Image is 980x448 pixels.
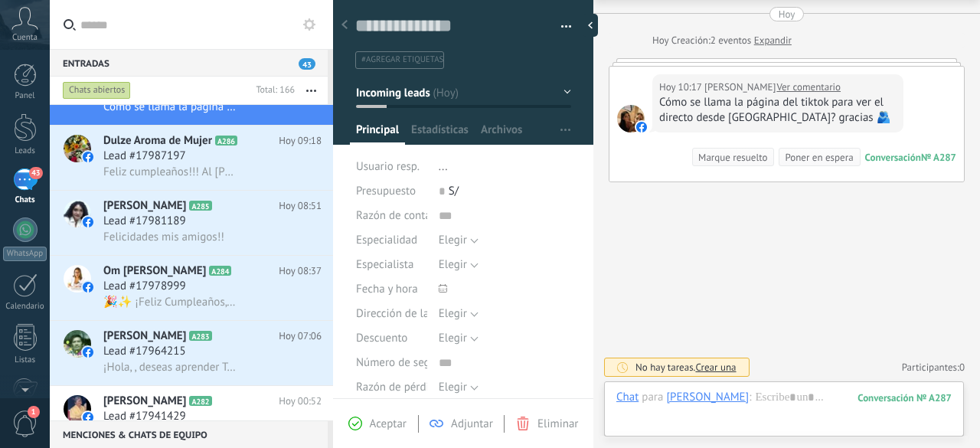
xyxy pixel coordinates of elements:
div: Sandra Soles [666,390,749,404]
div: Ocultar [583,14,598,37]
span: Elegir [439,306,467,321]
span: Archivos [481,123,522,145]
div: Presupuesto [356,179,427,204]
div: Entradas [50,49,328,77]
span: Dulze Aroma de Mujer [103,133,212,149]
span: Aceptar [370,417,407,431]
span: Dirección de la clínica [356,308,464,319]
div: Hoy 10:17 [659,80,704,95]
span: Lead #17941429 [103,409,186,424]
button: Elegir [439,375,479,400]
span: Especialista [356,259,413,270]
div: Chats [3,195,47,205]
span: 1 [28,406,40,418]
button: Elegir [439,302,479,326]
span: A283 [189,331,211,341]
span: S/ [449,184,459,198]
div: Leads [3,146,47,156]
span: A285 [189,201,211,211]
span: Elegir [439,331,467,345]
img: icon [83,347,93,358]
span: 0 [959,361,965,374]
span: Cuenta [12,33,38,43]
div: Menciones & Chats de equipo [50,420,328,448]
span: Crear una [695,361,736,374]
span: para [642,390,663,405]
span: #agregar etiquetas [361,54,443,65]
div: WhatsApp [3,247,47,261]
a: avatariconOm [PERSON_NAME]A284Hoy 08:37Lead #17978999🎉✨ ¡Feliz Cumpleaños, Biomagnetismo! ✨🎉 [DAT... [50,256,333,320]
div: Razón de pérdida [356,375,427,400]
img: icon [83,152,93,162]
img: icon [83,217,93,227]
span: Usuario resp. [356,159,420,174]
span: : [749,390,751,405]
span: Hoy 00:52 [279,394,322,409]
span: A282 [189,396,211,406]
span: Principal [356,123,399,145]
div: No hay tareas. [635,361,737,374]
a: Ver comentario [776,80,841,95]
div: Descuento [356,326,427,351]
span: Lead #17981189 [103,214,186,229]
span: Feliz cumpleaños!!! Al [PERSON_NAME], feliz cumpleaños !!! A la escuela CETIM, A LOS PROFESORES Q... [103,165,237,179]
button: Elegir [439,228,479,253]
span: Descuento [356,332,407,344]
span: A284 [209,266,231,276]
span: Felicidades mis amigos!! [103,230,224,244]
span: Elegir [439,380,467,394]
div: Creación: [652,33,792,48]
div: Especialista [356,253,427,277]
div: Listas [3,355,47,365]
span: Estadísticas [411,123,469,145]
span: Presupuesto [356,184,416,198]
span: Fecha y hora [356,283,418,295]
span: ¡Hola, , deseas aprender Terapia con [PERSON_NAME]? [103,360,237,374]
span: [PERSON_NAME] [103,198,186,214]
div: 287 [857,391,952,404]
span: Cómo se llama la página del tiktok para ver el directo desde [GEOGRAPHIC_DATA]? gracias 🫂 [103,100,237,114]
div: Chats abiertos [63,81,131,100]
img: icon [83,412,93,423]
span: 2 eventos [710,33,751,48]
span: Razón de pérdida [356,381,441,393]
span: Lead #17978999 [103,279,186,294]
span: Lead #17987197 [103,149,186,164]
div: Hoy [652,33,671,48]
span: [PERSON_NAME] [103,329,186,344]
div: № A287 [921,151,956,164]
div: Total: 166 [250,83,295,98]
a: avataricon[PERSON_NAME]A283Hoy 07:06Lead #17964215¡Hola, , deseas aprender Terapia con [PERSON_NA... [50,321,333,385]
a: Participantes:0 [902,361,965,374]
span: Sandra Soles [704,80,776,95]
div: Fecha y hora [356,277,427,302]
span: Especialidad [356,234,417,246]
span: Hoy 08:51 [279,198,322,214]
img: facebook-sm.svg [636,122,647,132]
div: Panel [3,91,47,101]
span: Lead #17964215 [103,344,186,359]
span: Elegir [439,233,467,247]
button: Elegir [439,326,479,351]
div: Marque resuelto [698,150,767,165]
div: Número de seguro [356,351,427,375]
span: Número de seguro [356,357,446,368]
span: Om [PERSON_NAME] [103,263,206,279]
img: icon [83,282,93,293]
span: 43 [29,167,42,179]
span: Eliminar [537,417,578,431]
span: A286 [215,136,237,146]
span: [PERSON_NAME] [103,394,186,409]
span: Adjuntar [451,417,493,431]
span: Razón de contacto [356,210,446,221]
span: Hoy 07:06 [279,329,322,344]
span: Hoy 09:18 [279,133,322,149]
span: Sandra Soles [617,105,645,132]
div: Cómo se llama la página del tiktok para ver el directo desde [GEOGRAPHIC_DATA]? gracias 🫂 [659,95,897,126]
span: ... [439,159,448,174]
span: Hoy 08:37 [279,263,322,279]
div: Calendario [3,302,47,312]
div: Especialidad [356,228,427,253]
div: Razón de contacto [356,204,427,228]
a: Expandir [754,33,792,48]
